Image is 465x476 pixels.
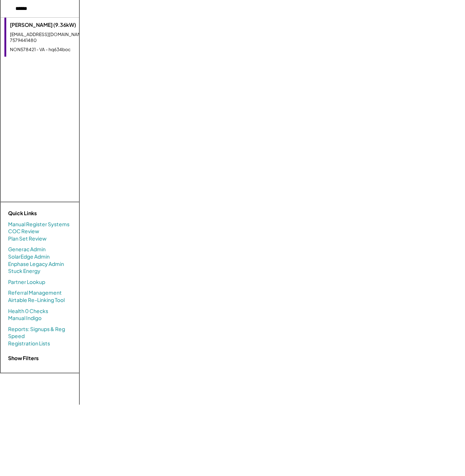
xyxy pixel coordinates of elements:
a: Health 0 Checks [8,308,48,315]
a: COC Review [8,228,39,235]
a: Manual Indigo [8,315,42,322]
strong: Show Filters [8,355,39,361]
a: Reports: Signups & Reg Speed [8,326,72,340]
a: Stuck Energy [8,267,40,275]
a: Airtable Re-Linking Tool [8,296,65,304]
a: Enphase Legacy Admin [8,260,64,268]
a: Manual Register Systems [8,221,69,228]
a: Registration Lists [8,340,50,347]
a: Referral Management [8,289,62,296]
a: Plan Set Review [8,235,47,242]
div: [PERSON_NAME] (9.36kW) [10,21,100,29]
div: Quick Links [8,210,82,217]
div: NON578421 - VA - hq634boc [10,47,100,53]
div: [EMAIL_ADDRESS][DOMAIN_NAME] - 7579441480 [10,32,100,44]
a: Generac Admin [8,246,46,253]
a: Partner Lookup [8,278,45,286]
a: SolarEdge Admin [8,253,50,260]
